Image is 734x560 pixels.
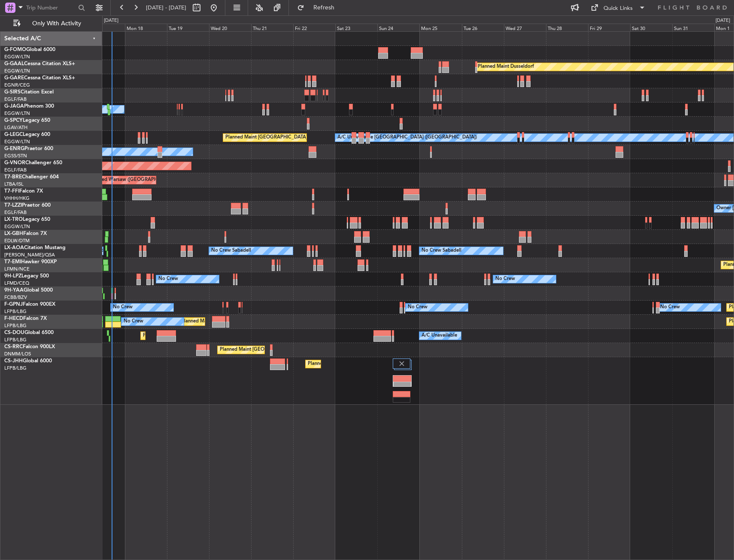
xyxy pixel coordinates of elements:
span: F-HECD [4,316,23,321]
button: Only With Activity [9,17,93,30]
span: G-JAGA [4,104,24,109]
a: LFPB/LBG [4,322,27,329]
span: Only With Activity [22,21,91,27]
span: 9H-LPZ [4,274,21,279]
span: T7-FFI [4,189,19,194]
a: EGGW/LTN [4,138,30,145]
div: Wed 27 [504,24,546,31]
a: EDLW/DTM [4,238,30,244]
a: CS-RRCFalcon 900LX [4,344,55,349]
div: Fri 29 [588,24,630,31]
a: G-SPCYLegacy 650 [4,118,50,123]
a: LFPB/LBG [4,365,27,371]
a: T7-EMIHawker 900XP [4,259,57,265]
div: Sun 17 [83,24,125,31]
a: G-ENRGPraetor 600 [4,146,53,151]
a: [PERSON_NAME]/QSA [4,252,55,258]
a: LFPB/LBG [4,337,27,343]
span: Refresh [306,5,342,11]
span: [DATE] - [DATE] [146,4,186,12]
a: T7-LZZIPraetor 600 [4,203,51,208]
div: Sun 31 [672,24,714,31]
div: No Crew [408,301,428,314]
div: No Crew Sabadell [211,244,251,257]
div: Fri 22 [293,24,335,31]
a: 9H-YAAGlobal 5000 [4,288,53,293]
a: CS-DOUGlobal 6500 [4,330,54,335]
a: LX-AOACitation Mustang [4,245,66,250]
span: T7-BRE [4,175,22,180]
div: Sun 24 [377,24,419,31]
a: EGGW/LTN [4,110,30,117]
a: G-GAALCessna Citation XLS+ [4,61,75,66]
span: LX-GBH [4,231,23,236]
span: F-GPNJ [4,302,23,307]
div: No Crew [124,315,143,328]
div: [DATE] [104,17,118,24]
a: G-SIRSCitation Excel [4,90,54,95]
div: Mon 18 [125,24,167,31]
span: G-GARE [4,75,24,81]
a: LX-TROLegacy 650 [4,217,50,222]
span: G-LEGC [4,132,23,137]
a: EGGW/LTN [4,54,30,60]
span: LX-TRO [4,217,23,222]
span: G-VNOR [4,160,25,166]
a: G-VNORChallenger 650 [4,160,62,166]
span: CS-JHH [4,358,23,364]
span: G-SIRS [4,90,21,95]
div: No Crew [158,273,178,286]
span: T7-EMI [4,259,21,265]
div: Thu 28 [546,24,588,31]
a: LX-GBHFalcon 7X [4,231,47,236]
span: T7-LZZI [4,203,22,208]
a: T7-BREChallenger 604 [4,175,59,180]
a: F-GPNJFalcon 900EX [4,302,55,307]
a: F-HECDFalcon 7X [4,316,47,321]
a: EGLF/FAB [4,167,27,173]
div: A/C Unavailable [GEOGRAPHIC_DATA] ([GEOGRAPHIC_DATA]) [337,131,477,144]
a: EGGW/LTN [4,68,30,74]
div: A/C Unavailable [422,329,457,342]
div: Quick Links [604,4,633,13]
input: Trip Number [26,1,76,14]
span: G-GAAL [4,61,24,66]
div: No Crew Sabadell [422,244,461,257]
span: 9H-YAA [4,288,24,293]
div: No Crew [495,273,515,286]
a: EGLF/FAB [4,209,27,216]
span: CS-RRC [4,344,23,349]
a: EGGW/LTN [4,223,30,230]
a: LFPB/LBG [4,308,27,315]
a: VHHH/HKG [4,195,30,202]
div: Thu 21 [251,24,293,31]
div: Planned Maint [GEOGRAPHIC_DATA] ([GEOGRAPHIC_DATA]) [143,329,278,342]
a: EGLF/FAB [4,96,27,102]
div: Tue 19 [167,24,209,31]
div: Tue 26 [462,24,504,31]
div: Planned Maint [GEOGRAPHIC_DATA] ([GEOGRAPHIC_DATA]) [308,358,443,370]
div: No Crew [660,301,680,314]
a: LGAV/ATH [4,124,27,131]
a: G-LEGCLegacy 600 [4,132,50,137]
span: LX-AOA [4,245,24,250]
a: EGSS/STN [4,153,27,159]
button: Quick Links [586,1,650,15]
a: G-GARECessna Citation XLS+ [4,75,75,81]
div: No Crew [113,301,133,314]
span: G-SPCY [4,118,23,123]
div: Grounded Warsaw ([GEOGRAPHIC_DATA]) [85,174,179,187]
div: Planned Maint Dusseldorf [478,60,534,73]
a: CS-JHHGlobal 6000 [4,358,52,364]
a: DNMM/LOS [4,351,31,357]
a: T7-FFIFalcon 7X [4,189,43,194]
div: Sat 23 [335,24,377,31]
a: 9H-LPZLegacy 500 [4,274,49,279]
div: Planned Maint [GEOGRAPHIC_DATA] ([GEOGRAPHIC_DATA]) [220,343,355,356]
a: G-JAGAPhenom 300 [4,104,54,109]
a: FCBB/BZV [4,294,27,301]
span: CS-DOU [4,330,24,335]
img: gray-close.svg [398,360,406,367]
a: LFMD/CEQ [4,280,29,286]
a: LTBA/ISL [4,181,24,187]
